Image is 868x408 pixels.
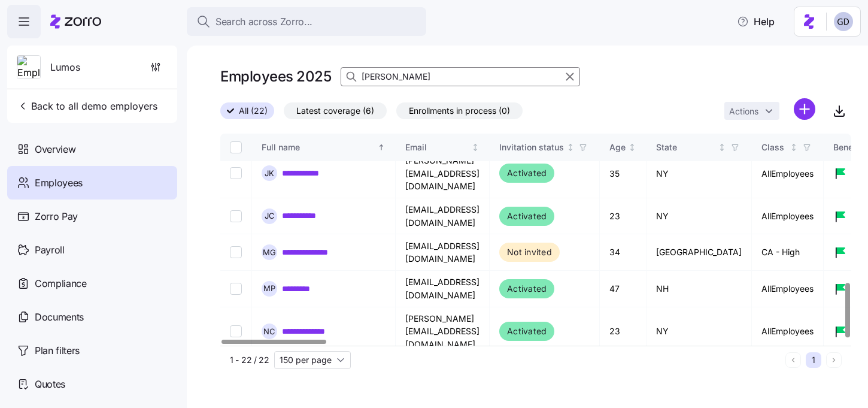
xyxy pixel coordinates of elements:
span: Zorro Pay [35,209,78,224]
a: Documents [7,300,177,334]
img: Employer logo [17,56,40,80]
div: State [656,141,716,154]
div: Email [405,141,469,154]
input: Select all records [230,141,242,153]
svg: add icon [794,98,815,120]
a: Quotes [7,367,177,401]
span: 1 - 22 / 22 [230,354,269,366]
a: Zorro Pay [7,200,177,233]
span: M P [263,285,275,292]
button: Back to all demo employers [12,94,162,118]
input: Select record 16 [230,325,242,337]
a: Payroll [7,233,177,267]
th: Invitation statusNot sorted [490,134,600,161]
button: Help [727,10,784,34]
input: Search Employees [341,67,580,86]
span: Documents [35,310,84,325]
button: Actions [724,102,779,120]
span: Latest coverage (6) [296,103,374,119]
td: [EMAIL_ADDRESS][DOMAIN_NAME] [396,271,490,307]
th: ClassNot sorted [752,134,824,161]
div: Not sorted [628,143,636,152]
span: Quotes [35,377,65,392]
a: Plan filters [7,334,177,367]
th: AgeNot sorted [600,134,647,161]
span: Activated [507,209,547,223]
span: All (22) [239,103,268,119]
td: AllEmployees [752,271,824,307]
td: [EMAIL_ADDRESS][DOMAIN_NAME] [396,198,490,234]
span: Not invited [507,245,552,259]
td: 23 [600,198,647,234]
span: Activated [507,282,547,296]
td: [PERSON_NAME][EMAIL_ADDRESS][DOMAIN_NAME] [396,307,490,356]
td: [PERSON_NAME][EMAIL_ADDRESS][DOMAIN_NAME] [396,149,490,198]
div: Full name [262,141,375,154]
input: Select record 13 [230,210,242,222]
span: Search across Zorro... [216,14,312,29]
button: Search across Zorro... [187,7,426,36]
span: J K [265,170,274,177]
span: Lumos [50,60,80,75]
span: N C [263,328,275,336]
div: Invitation status [499,141,564,154]
span: Activated [507,324,547,339]
th: StateNot sorted [647,134,752,161]
img: 68a7f73c8a3f673b81c40441e24bb121 [834,12,853,31]
div: Not sorted [471,143,479,152]
div: Age [609,141,626,154]
button: Previous page [785,352,801,368]
span: J C [265,212,275,220]
input: Select record 15 [230,283,242,295]
td: AllEmployees [752,149,824,198]
div: Class [761,141,788,154]
h1: Employees 2025 [220,67,331,86]
td: [GEOGRAPHIC_DATA] [647,234,752,271]
button: 1 [806,352,821,368]
td: NY [647,307,752,356]
td: AllEmployees [752,307,824,356]
span: Actions [729,107,758,116]
td: AllEmployees [752,198,824,234]
a: Employees [7,166,177,200]
div: Not sorted [790,143,798,152]
td: NH [647,271,752,307]
span: Employees [35,176,83,191]
span: Plan filters [35,343,80,358]
td: NY [647,149,752,198]
span: Compliance [35,276,87,291]
span: M G [263,249,276,256]
input: Select record 14 [230,246,242,258]
td: 23 [600,307,647,356]
td: 34 [600,234,647,271]
div: Sorted ascending [377,143,386,152]
th: EmailNot sorted [396,134,490,161]
th: Full nameSorted ascending [252,134,396,161]
td: NY [647,198,752,234]
div: Not sorted [566,143,575,152]
span: Back to all demo employers [17,99,157,113]
span: Enrollments in process (0) [409,103,510,119]
input: Select record 12 [230,167,242,179]
a: Compliance [7,267,177,300]
td: 35 [600,149,647,198]
td: [EMAIL_ADDRESS][DOMAIN_NAME] [396,234,490,271]
span: Overview [35,142,75,157]
td: 47 [600,271,647,307]
a: Overview [7,132,177,166]
button: Next page [826,352,842,368]
span: Payroll [35,243,65,258]
span: Help [737,14,775,29]
td: CA - High [752,234,824,271]
div: Not sorted [718,143,726,152]
span: Activated [507,166,547,180]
